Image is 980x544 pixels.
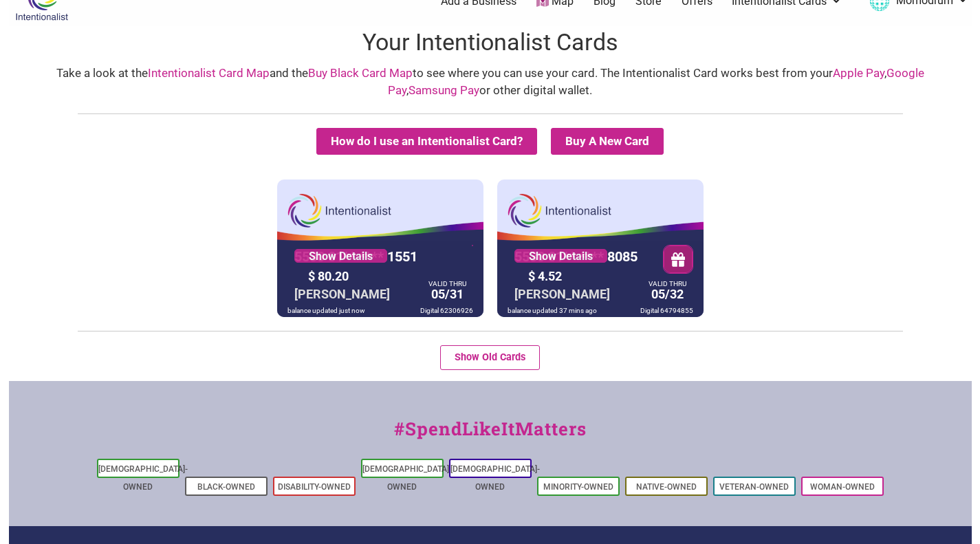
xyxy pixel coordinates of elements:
div: Digital 64794855 [637,304,697,317]
div: 05/32 [645,281,690,305]
summary: Buy A New Card [551,128,664,155]
a: Minority-Owned [543,482,613,492]
a: Samsung Pay [409,83,479,97]
div: $ 4.52 [525,265,642,287]
a: Native-Owned [636,482,697,492]
a: Buy Black Card Map [308,66,413,80]
div: VALID THRU [649,283,686,285]
a: [DEMOGRAPHIC_DATA]-Owned [98,464,188,492]
div: Digital 62306926 [417,304,477,317]
div: 05/31 [425,281,470,305]
button: How do I use an Intentionalist Card? [316,128,537,155]
div: [PERSON_NAME] [511,283,613,305]
div: balance updated just now [284,304,369,317]
a: Show Details [514,249,607,263]
div: [PERSON_NAME] [291,283,393,305]
a: [DEMOGRAPHIC_DATA]-Owned [450,464,540,492]
div: Take a look at the and the to see where you can use your card. The Intentionalist Card works best... [23,65,958,100]
a: Black-Owned [197,482,255,492]
a: [DEMOGRAPHIC_DATA]-Owned [362,464,452,492]
button: Show Old Cards [440,345,540,370]
h1: Your Intentionalist Cards [9,26,972,59]
a: Show Details [294,249,387,263]
div: #SpendLikeItMatters [9,415,972,456]
a: Apple Pay [833,66,884,80]
div: $ 80.20 [305,265,422,287]
a: Woman-Owned [810,482,875,492]
div: VALID THRU [428,283,466,285]
div: balance updated 37 mins ago [504,304,600,317]
a: Intentionalist Card Map [148,66,270,80]
a: Veteran-Owned [719,482,789,492]
a: Disability-Owned [278,482,351,492]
